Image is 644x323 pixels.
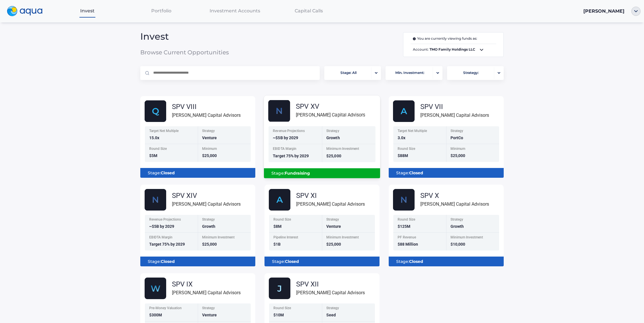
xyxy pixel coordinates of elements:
[451,153,465,158] span: $25,000
[326,242,341,246] span: $25,000
[447,66,504,80] button: Strategy:portfolio-arrow
[393,257,499,266] div: Stage:
[409,259,423,264] b: Closed
[273,306,319,311] div: Round Size
[398,236,443,240] div: PF Revenue
[202,224,215,229] span: Growth
[398,129,443,134] div: Target Net Multiple
[3,5,51,18] a: logo
[202,153,217,158] span: $25,000
[393,189,415,211] img: Nscale_fund_card.svg
[583,8,624,14] span: [PERSON_NAME]
[285,171,310,176] b: Fundraising
[273,236,319,240] div: Pipeline Interest
[202,147,247,152] div: Minimum
[411,46,496,53] span: Account:
[149,153,157,158] span: $5M
[124,5,198,17] a: Portfolio
[140,49,261,55] span: Browse Current Opportunities
[398,153,408,158] span: $88M
[161,259,175,264] b: Closed
[413,36,477,41] span: You are currently viewing funds as:
[420,192,489,199] div: SPV X
[436,72,439,74] img: portfolio-arrow
[296,192,365,199] div: SPV XI
[145,71,149,75] img: Magnifier
[451,218,496,223] div: Strategy
[451,236,496,240] div: Minimum Investment
[149,236,194,240] div: EBIDTA Margin
[296,289,365,296] div: [PERSON_NAME] Capital Advisors
[451,129,496,134] div: Strategy
[172,112,241,119] div: [PERSON_NAME] Capital Advisors
[269,278,290,299] img: Jukebox.svg
[7,6,43,16] img: logo
[80,8,95,14] span: Invest
[268,100,290,122] img: Nscale_fund_card.svg
[451,147,496,152] div: Minimum
[393,168,499,178] div: Stage:
[269,257,375,266] div: Stage:
[202,135,217,140] span: Venture
[149,147,194,152] div: Round Size
[51,5,124,17] a: Invest
[172,289,241,296] div: [PERSON_NAME] Capital Advisors
[413,37,417,40] img: i.svg
[273,154,309,158] span: Target 75% by 2029
[269,168,375,178] div: Stage:
[398,242,418,246] span: $88 Million
[398,147,443,152] div: Round Size
[145,168,251,178] div: Stage:
[149,242,185,246] span: Target 75% by 2029
[326,129,372,134] div: Strategy
[202,242,217,246] span: $25,000
[326,236,371,240] div: Minimum Investment
[202,306,247,311] div: Strategy
[172,281,241,288] div: SPV IX
[326,313,336,317] span: Seed
[430,47,475,51] b: TMO Family Holdings LLC
[451,135,463,140] span: PortCo
[451,224,464,229] span: Growth
[151,8,171,14] span: Portfolio
[273,147,319,152] div: EBIDTA Margin
[273,129,319,134] div: Revenue Projections
[326,306,371,311] div: Strategy
[296,111,365,119] div: [PERSON_NAME] Capital Advisors
[149,224,174,229] span: ~$5B by 2029
[326,147,372,152] div: Minimum Investment
[210,8,260,14] span: Investment Accounts
[375,72,377,74] img: portfolio-arrow
[420,200,489,208] div: [PERSON_NAME] Capital Advisors
[296,281,365,288] div: SPV XII
[326,154,341,158] span: $25,000
[145,257,251,266] div: Stage:
[340,67,356,79] span: Stage: All
[161,170,175,175] b: Closed
[386,66,442,80] button: Min. Investment:portfolio-arrow
[409,170,423,175] b: Closed
[393,100,415,122] img: AlphaFund.svg
[631,7,641,16] img: ellipse
[324,66,381,80] button: Stage: Allportfolio-arrow
[202,236,247,240] div: Minimum Investment
[202,218,247,223] div: Strategy
[140,34,261,39] span: Invest
[145,100,166,122] img: Group_48614.svg
[149,129,194,134] div: Target Net Multiple
[149,306,194,311] div: Pre-Money Valuation
[420,103,489,110] div: SPV VII
[273,242,281,246] span: $1B
[285,259,299,264] b: Closed
[463,67,479,79] span: Strategy:
[202,129,247,134] div: Strategy
[172,192,241,199] div: SPV XIV
[273,224,281,229] span: $8M
[398,218,443,223] div: Round Size
[202,313,217,317] span: Venture
[149,135,159,140] span: 15.0x
[145,189,166,211] img: Nscale_fund_card_1.svg
[273,135,298,140] span: ~$5B by 2029
[398,224,410,229] span: $125M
